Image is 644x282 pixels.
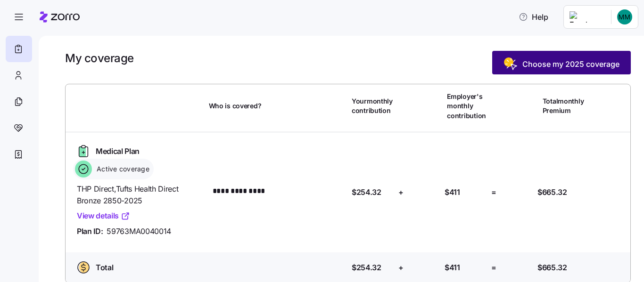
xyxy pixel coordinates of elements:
[522,58,619,70] span: Choose my 2025 coverage
[445,262,460,274] span: $411
[398,262,404,274] span: +
[519,11,548,23] span: Help
[447,92,487,121] span: Employer's monthly contribution
[570,11,603,23] img: Employer logo
[491,186,496,198] span: =
[94,164,149,174] span: Active coverage
[96,145,140,157] span: Medical Plan
[65,51,134,65] h1: My coverage
[209,101,262,111] span: Who is covered?
[352,262,381,274] span: $254.32
[352,186,381,198] span: $254.32
[77,183,201,207] span: THP Direct , Tufts Health Direct Bronze 2850-2025
[107,226,171,237] span: 59763MA0040014
[491,262,496,274] span: =
[537,262,567,274] span: $665.32
[511,8,556,26] button: Help
[77,226,103,237] span: Plan ID:
[96,262,113,274] span: Total
[77,210,130,222] a: View details
[352,97,393,116] span: Your monthly contribution
[537,186,567,198] span: $665.32
[492,51,631,74] button: Choose my 2025 coverage
[543,97,584,116] span: Total monthly Premium
[445,186,460,198] span: $411
[617,9,632,24] img: c755b24413b9dd2d72a6415007913c01
[398,186,404,198] span: +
